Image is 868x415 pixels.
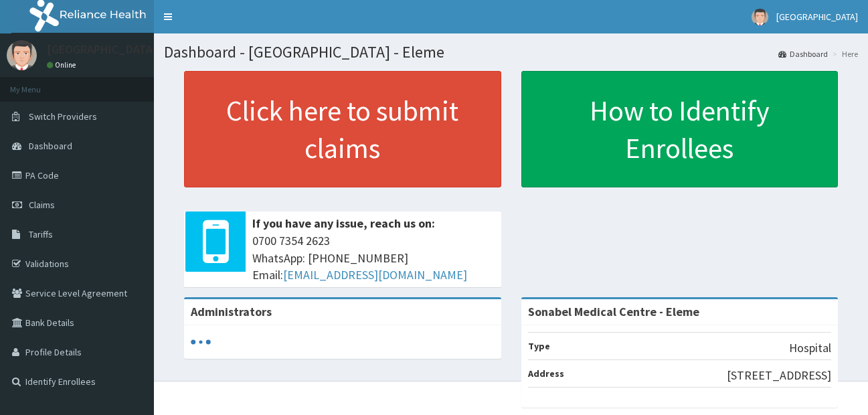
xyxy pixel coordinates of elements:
li: Here [829,48,858,60]
a: Online [47,60,79,70]
svg: audio-loading [191,332,211,352]
p: Hospital [789,339,831,357]
strong: Sonabel Medical Centre - Eleme [528,304,699,319]
a: Click here to submit claims [184,71,501,187]
b: If you have any issue, reach us on: [252,216,435,231]
span: Claims [29,199,55,211]
a: How to Identify Enrollees [521,71,839,187]
p: [STREET_ADDRESS] [727,367,831,384]
h1: Dashboard - [GEOGRAPHIC_DATA] - Eleme [164,44,858,61]
img: User Image [7,40,37,70]
span: Dashboard [29,140,72,152]
a: [EMAIL_ADDRESS][DOMAIN_NAME] [283,267,467,282]
b: Type [528,340,550,352]
span: Switch Providers [29,110,97,122]
span: [GEOGRAPHIC_DATA] [776,11,858,23]
a: Dashboard [778,48,828,60]
img: User Image [752,9,768,25]
span: Tariffs [29,228,53,240]
b: Administrators [191,304,272,319]
p: [GEOGRAPHIC_DATA] [47,44,157,56]
b: Address [528,367,564,380]
span: 0700 7354 2623 WhatsApp: [PHONE_NUMBER] Email: [252,232,495,284]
